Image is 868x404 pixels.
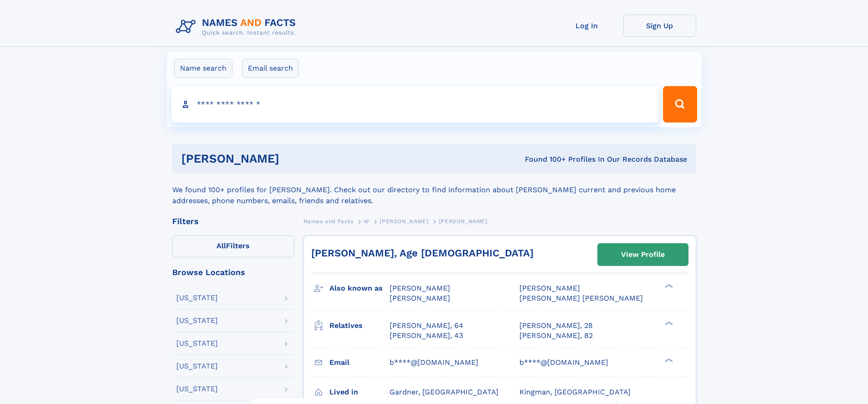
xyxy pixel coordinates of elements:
div: ❯ [663,283,673,289]
div: [US_STATE] [176,363,218,370]
span: W [364,218,370,225]
h1: [PERSON_NAME] [181,153,402,164]
span: Gardner, [GEOGRAPHIC_DATA] [390,388,498,396]
div: [US_STATE] [176,340,218,347]
a: Names and Facts [303,215,354,227]
a: View Profile [598,244,688,266]
button: Search Button [663,86,697,123]
a: [PERSON_NAME], 64 [390,321,463,331]
div: Filters [172,217,294,225]
a: [PERSON_NAME], 28 [519,321,593,331]
span: [PERSON_NAME] [PERSON_NAME] [519,294,643,302]
a: [PERSON_NAME], 43 [390,331,463,341]
div: [US_STATE] [176,294,218,302]
h3: Also known as [329,281,390,296]
span: [PERSON_NAME] [390,284,450,292]
a: [PERSON_NAME], Age [DEMOGRAPHIC_DATA] [311,247,534,259]
span: All [216,241,226,250]
a: Sign Up [623,15,696,37]
div: [US_STATE] [176,385,218,393]
div: ❯ [663,320,673,326]
h3: Lived in [329,384,390,400]
label: Name search [174,59,232,78]
div: ❯ [663,357,673,363]
label: Email search [242,59,299,78]
div: Browse Locations [172,268,294,276]
div: [US_STATE] [176,317,218,324]
div: We found 100+ profiles for [PERSON_NAME]. Check out our directory to find information about [PERS... [172,174,696,206]
div: View Profile [621,244,665,265]
a: [PERSON_NAME], 82 [519,331,593,341]
h3: Email [329,355,390,370]
span: [PERSON_NAME] [439,218,488,225]
label: Filters [172,235,294,257]
h3: Relatives [329,318,390,333]
a: W [364,215,370,227]
span: [PERSON_NAME] [519,284,580,292]
span: [PERSON_NAME] [390,294,450,302]
input: search input [171,86,659,123]
a: Log In [550,15,623,37]
div: Found 100+ Profiles In Our Records Database [402,154,687,164]
span: [PERSON_NAME] [380,218,428,225]
span: Kingman, [GEOGRAPHIC_DATA] [519,388,631,396]
img: Logo Names and Facts [172,15,303,39]
a: [PERSON_NAME] [380,215,428,227]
